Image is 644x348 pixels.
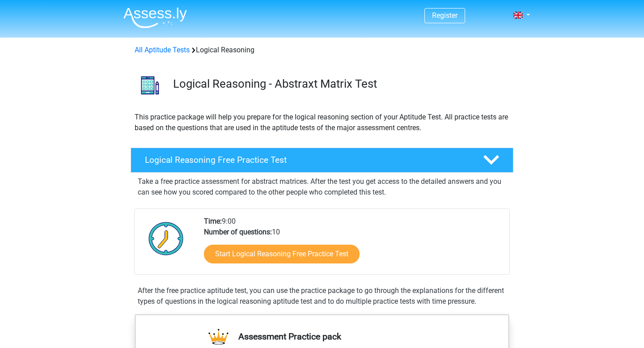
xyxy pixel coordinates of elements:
b: Number of questions: [204,228,272,236]
b: Time: [204,217,222,225]
a: All Aptitude Tests [135,46,190,54]
img: Assessly [123,7,187,28]
h4: Logical Reasoning Free Practice Test [145,155,469,165]
a: Logical Reasoning Free Practice Test [127,148,517,173]
h3: Logical Reasoning - Abstraxt Matrix Test [173,77,506,91]
div: After the free practice aptitude test, you can use the practice package to go through the explana... [134,285,510,307]
img: logical reasoning [131,66,169,104]
a: Register [432,11,458,20]
a: Start Logical Reasoning Free Practice Test [204,245,360,263]
div: 9:00 10 [197,216,509,274]
p: Take a free practice assessment for abstract matrices. After the test you get access to the detai... [138,176,506,198]
img: Clock [144,216,189,261]
div: Logical Reasoning [131,45,513,55]
p: This practice package will help you prepare for the logical reasoning section of your Aptitude Te... [135,112,509,133]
